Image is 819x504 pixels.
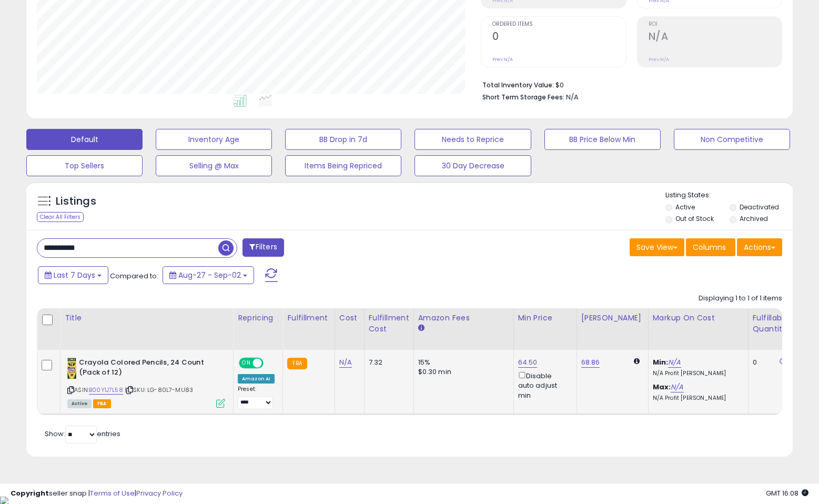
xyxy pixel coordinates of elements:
span: Compared to: [110,271,158,281]
span: OFF [262,359,279,368]
span: N/A [566,92,579,102]
button: Items Being Repriced [285,155,401,176]
button: Aug-27 - Sep-02 [163,266,254,284]
p: Listing States: [665,190,793,200]
div: Markup on Cost [653,313,744,324]
div: Fulfillment [287,313,330,324]
button: Inventory Age [156,129,272,150]
button: Last 7 Days [38,266,108,284]
div: seller snap | | [11,489,183,499]
span: All listings currently available for purchase on Amazon [67,399,92,408]
div: Amazon Fees [418,313,509,324]
button: Non Competitive [674,129,790,150]
b: Total Inventory Value: [482,80,554,89]
button: Actions [737,238,782,256]
span: Last 7 Days [54,270,95,280]
label: Out of Stock [675,214,714,223]
li: $0 [482,78,774,90]
a: Terms of Use [90,488,135,498]
span: | SKU: LG-80L7-MU83 [125,386,193,394]
p: N/A Profit [PERSON_NAME] [653,370,740,377]
b: Min: [653,357,669,367]
div: 15% [418,358,505,367]
span: ROI [649,22,782,27]
b: Short Term Storage Fees: [482,93,564,102]
div: 7.32 [369,358,406,367]
div: Fulfillment Cost [369,313,409,335]
span: Show: entries [45,429,120,439]
label: Active [675,203,695,211]
div: Fulfillable Quantity [753,313,789,335]
div: Displaying 1 to 1 of 1 items [699,294,782,304]
button: Default [26,129,143,150]
span: Columns [693,242,726,253]
div: [PERSON_NAME] [581,313,644,324]
span: Ordered Items [492,22,625,27]
button: BB Price Below Min [544,129,661,150]
div: Title [65,313,229,324]
a: 64.50 [518,357,538,368]
div: ASIN: [67,358,225,407]
small: FBA [287,358,307,369]
button: Filters [242,238,284,257]
b: Max: [653,382,671,392]
span: Aug-27 - Sep-02 [178,270,241,280]
span: FBA [93,399,111,408]
a: 68.86 [581,357,600,368]
div: Min Price [518,313,572,324]
small: Prev: N/A [492,56,513,63]
div: Cost [339,313,360,324]
small: Amazon Fees. [418,324,424,333]
div: Preset: [238,386,275,409]
h2: 0 [492,31,625,45]
div: $0.30 min [418,367,505,377]
button: 30 Day Decrease [414,155,531,176]
button: Top Sellers [26,155,143,176]
button: Columns [686,238,735,256]
img: 51GN6-FQ0aL._SL40_.jpg [67,358,76,379]
a: B00Y1J7L58 [89,386,123,395]
h5: Listings [56,194,96,209]
a: N/A [671,382,683,392]
a: N/A [339,357,352,368]
a: N/A [668,357,681,368]
span: ON [240,359,253,368]
a: Privacy Policy [136,488,183,498]
label: Deactivated [740,203,779,211]
h2: N/A [649,31,782,45]
span: 2025-09-10 16:08 GMT [766,488,808,498]
small: Prev: N/A [649,56,669,63]
div: Repricing [238,313,278,324]
button: BB Drop in 7d [285,129,401,150]
strong: Copyright [11,488,49,498]
p: N/A Profit [PERSON_NAME] [653,395,740,402]
div: Amazon AI [238,374,275,384]
button: Selling @ Max [156,155,272,176]
b: Crayola Colored Pencils, 24 Count (Pack of 12) [79,358,207,380]
div: 0 [753,358,785,367]
div: Clear All Filters [37,212,84,222]
label: Archived [740,214,768,223]
div: Disable auto adjust min [518,370,569,400]
button: Needs to Reprice [414,129,531,150]
button: Save View [630,238,684,256]
th: The percentage added to the cost of goods (COGS) that forms the calculator for Min & Max prices. [648,308,748,350]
